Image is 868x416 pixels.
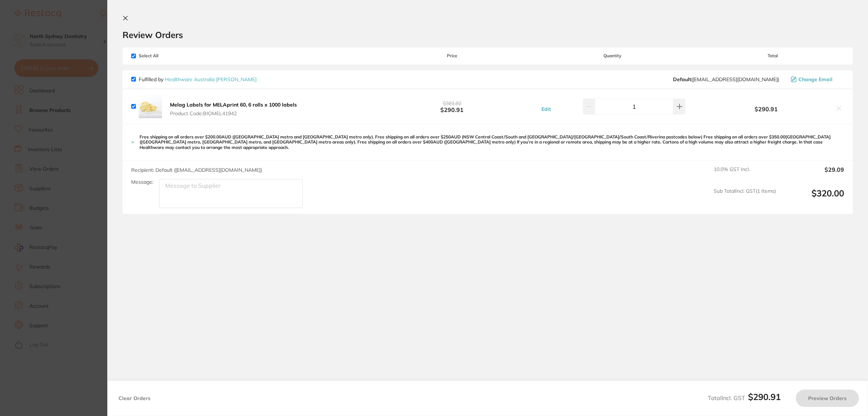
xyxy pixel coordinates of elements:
p: Free shipping on all orders over $200.00AUD ([GEOGRAPHIC_DATA] metro and [GEOGRAPHIC_DATA] metro ... [140,134,844,150]
span: Total Incl. GST [708,394,781,402]
span: Select All [131,53,204,58]
span: Recipient: Default ( [EMAIL_ADDRESS][DOMAIN_NAME] ) [131,167,262,173]
b: Melag Labels for MELAprint 60, 6 rolls x 1000 labels [170,101,297,108]
span: Sub Total Incl. GST ( 1 Items) [714,188,776,208]
b: $290.91 [381,100,523,113]
span: Change Email [798,76,832,82]
button: Melag Labels for MELAprint 60, 6 rolls x 1000 labels Product Code:BIOMEL41942 [168,101,299,117]
b: $290.91 [702,106,831,112]
img: NWh1enUyZA [139,95,162,118]
b: Default [673,76,691,83]
output: $320.00 [782,188,844,208]
label: Message: [131,179,153,185]
span: Quantity [523,53,702,58]
button: Clear Orders [116,390,153,407]
span: $381.82 [443,100,461,107]
span: Total [702,53,844,58]
span: Product Code: BIOMEL41942 [170,111,297,116]
a: Healthware Australia [PERSON_NAME] [165,76,257,83]
span: Price [381,53,523,58]
b: $290.91 [748,391,781,402]
button: Preview Orders [796,390,859,407]
output: $29.09 [782,166,844,182]
button: Change Email [789,76,844,83]
p: Fulfilled by [139,76,257,82]
button: Edit [539,106,553,112]
span: 10.0 % GST Incl. [714,166,776,182]
h2: Review Orders [122,29,853,40]
span: info@healthwareaustralia.com.au [673,76,779,82]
